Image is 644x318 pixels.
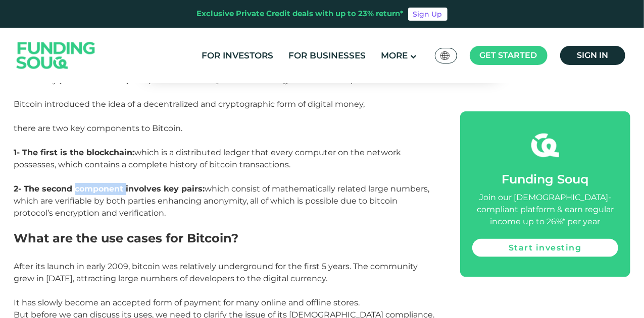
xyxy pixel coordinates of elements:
div: Exclusive Private Credit deals with up to 23% return* [197,8,404,20]
a: Sign in [560,46,625,65]
span: Funding Souq [502,171,588,186]
strong: 2- The second component involves key pairs: [14,184,205,194]
img: SA Flag [440,51,450,60]
img: fsicon [531,131,559,159]
img: Logo [7,30,106,81]
a: Sign Up [408,8,448,21]
span: Sign in [577,50,608,60]
div: Join our [DEMOGRAPHIC_DATA]-compliant platform & earn regular income up to 26%* per year [472,191,618,227]
a: For Investors [199,47,276,64]
a: For Businesses [286,47,368,64]
span: More [381,50,408,60]
span: What are the use cases for Bitcoin? [14,231,239,245]
span: Get started [480,50,537,60]
a: Start investing [472,238,618,257]
span: After its launch in early 2009, bitcoin was relatively underground for the first 5 years. The com... [14,262,418,307]
strong: 1- The first is the blockchain: [14,148,135,157]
